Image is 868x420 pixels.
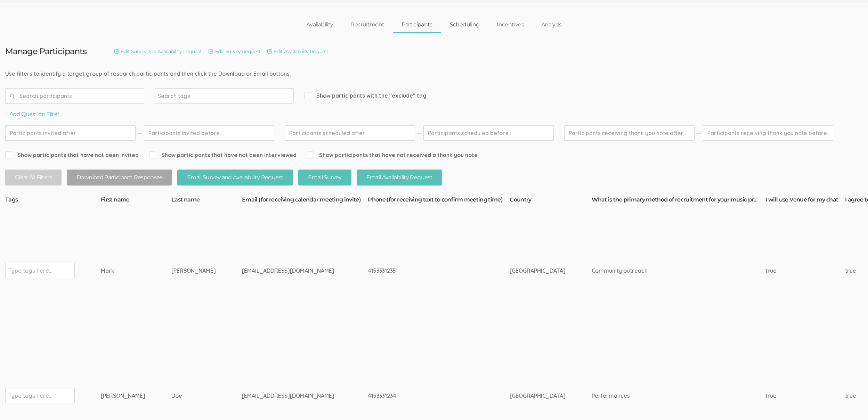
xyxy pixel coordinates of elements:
a: Recruitment [342,17,393,32]
div: Community outreach [592,267,739,275]
th: Last name [171,196,242,206]
div: [PERSON_NAME] [101,392,145,400]
input: Participants invited after... [5,125,136,141]
button: Clear All Filters [5,170,62,186]
input: Type tags here... [8,266,52,275]
a: Scheduling [441,17,488,32]
img: dash.svg [136,125,143,141]
input: Participants receiving thank you note before... [703,125,833,141]
div: [GEOGRAPHIC_DATA] [510,267,566,275]
button: Download Participant Responses [67,170,172,186]
th: Phone (for receiving text to confirm meeting time) [368,196,510,206]
a: Participants [393,17,441,32]
input: Participants scheduled before... [423,125,554,141]
input: Type tags here... [8,391,52,400]
button: Email Survey and Availability Request [177,170,293,186]
th: Country [510,196,592,206]
span: Show participants that have not received a thank you note [307,151,478,159]
div: true [765,267,819,275]
div: [EMAIL_ADDRESS][DOMAIN_NAME] [242,392,342,400]
div: Doe [171,392,216,400]
input: Participants scheduled after... [285,125,415,141]
input: Participants receiving thank you note after... [564,125,695,141]
a: Edit Availability Request [267,48,328,55]
h3: Manage Participants [5,47,87,56]
span: Show participants that have not been interviewed [149,151,297,159]
img: dash.svg [695,125,702,141]
div: 4153331234 [368,392,484,400]
a: Edit Survey and Availability Request [114,48,202,55]
button: Email Availability Request [357,170,442,186]
div: [GEOGRAPHIC_DATA] [510,392,566,400]
th: Tags [5,196,101,206]
a: Edit Survey Request [209,48,260,55]
iframe: Chat Widget [833,387,868,420]
div: [PERSON_NAME] [171,267,216,275]
div: 4153331235 [368,267,484,275]
input: Participants invited before... [144,125,274,141]
div: Performances [592,392,739,400]
span: Show participants that have not been invited [5,151,139,159]
img: dash.svg [416,125,423,141]
div: true [765,392,819,400]
a: Availability [298,17,342,32]
button: Email Survey [298,170,351,186]
th: What is the primary method of recruitment for your music program? [592,196,765,206]
input: Search tags [158,91,201,100]
a: Incentives [488,17,533,32]
a: Analysis [533,17,570,32]
span: Show participants with the "exclude" tag [304,92,427,100]
th: Email (for receiving calendar meeting invite) [242,196,368,206]
div: [EMAIL_ADDRESS][DOMAIN_NAME] [242,267,342,275]
button: + Add Question Filter [5,110,59,118]
th: First name [101,196,171,206]
div: Mark [101,267,145,275]
input: Search participants [5,88,144,104]
th: I will use Venue for my chat [765,196,845,206]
